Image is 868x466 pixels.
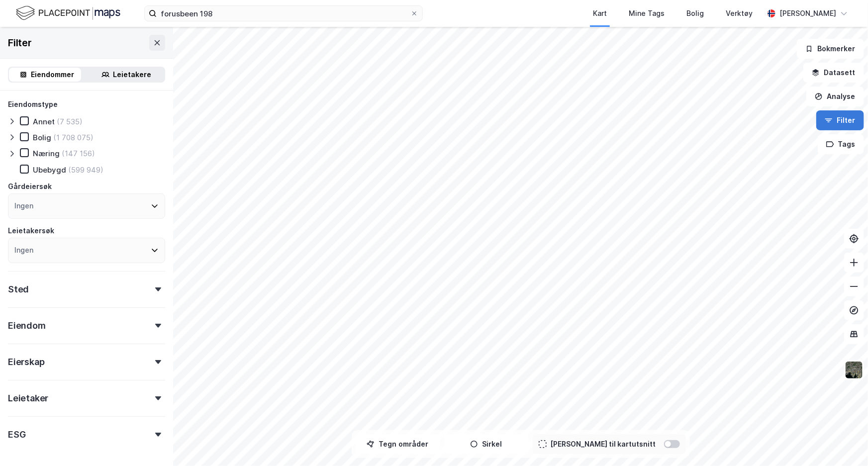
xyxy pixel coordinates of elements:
[356,434,440,454] button: Tegn områder
[593,7,607,19] div: Kart
[818,134,864,154] button: Tags
[818,418,868,466] iframe: Chat Widget
[14,244,33,256] div: Ingen
[8,181,52,192] div: Gårdeiersøk
[33,149,60,158] div: Næring
[444,434,529,454] button: Sirkel
[8,320,46,332] div: Eiendom
[33,133,51,142] div: Bolig
[31,69,75,81] div: Eiendommer
[53,133,94,142] div: (1 708 075)
[68,165,103,175] div: (599 949)
[8,429,25,441] div: ESG
[8,356,44,368] div: Eierskap
[726,7,753,19] div: Verktøy
[779,7,836,19] div: [PERSON_NAME]
[113,69,152,81] div: Leietakere
[686,7,704,19] div: Bolig
[8,283,29,295] div: Sted
[551,438,656,450] div: [PERSON_NAME] til kartutsnitt
[845,361,864,379] img: 9k=
[818,418,868,466] div: Kontrollprogram for chat
[8,392,48,404] div: Leietaker
[157,6,410,21] input: Søk på adresse, matrikkel, gårdeiere, leietakere eller personer
[14,200,33,212] div: Ingen
[33,117,55,126] div: Annet
[816,110,864,130] button: Filter
[33,165,66,175] div: Ubebygd
[16,4,120,22] img: logo.f888ab2527a4732fd821a326f86c7f29.svg
[62,149,95,158] div: (147 156)
[8,225,54,237] div: Leietakersøk
[797,39,864,59] button: Bokmerker
[57,117,83,126] div: (7 535)
[8,98,58,110] div: Eiendomstype
[629,7,665,19] div: Mine Tags
[8,35,32,51] div: Filter
[803,63,864,83] button: Datasett
[806,87,864,106] button: Analyse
